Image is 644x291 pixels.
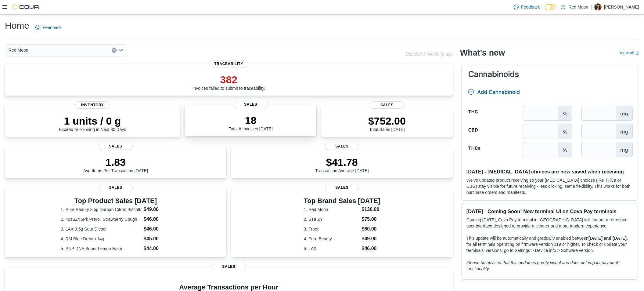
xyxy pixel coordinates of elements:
[588,236,627,241] strong: [DATE] and [DATE]
[362,245,380,252] dd: $46.00
[466,235,633,253] p: This update will be automatically and gradually enabled between , for all terminals operating on ...
[635,51,639,55] svg: External link
[304,216,359,222] dt: 2. STIIIZY
[144,235,171,242] dd: $45.00
[370,101,404,109] span: Sales
[33,21,64,34] a: Feedback
[460,48,505,58] h2: What's new
[12,4,40,10] img: Cova
[315,156,369,168] p: $41.78
[112,48,117,53] button: Clear input
[61,236,141,242] dt: 4. RM Blue Dream 14g
[304,226,359,232] dt: 3. Froot
[144,245,171,252] dd: $44.00
[521,4,540,10] span: Feedback
[304,236,359,242] dt: 4. Pure Beauty
[591,3,592,11] p: |
[594,3,602,11] div: Ester Papazyan
[228,114,272,126] p: 18
[59,115,126,127] p: 1 units / 0 g
[228,114,272,131] div: Total # Invoices [DATE]
[118,48,123,53] button: Open list of options
[466,217,633,229] p: Coming [DATE], Cova Pay terminal in [GEOGRAPHIC_DATA] will feature a refreshed user interface des...
[545,4,558,10] input: Dark Mode
[9,46,28,54] span: Red Moon
[61,246,141,252] dt: 5. PNP DNA Super Lemon Haze
[61,206,141,213] dt: 1. Pure Beauty 3.5g Durban Citron Biscotti
[362,225,380,233] dd: $60.00
[144,216,171,223] dd: $46.00
[192,74,265,91] div: Invoices failed to submit to traceability.
[5,20,29,32] h1: Home
[83,156,148,168] p: 1.83
[569,3,588,11] p: Red Moon
[362,216,380,223] dd: $75.00
[362,206,380,213] dd: $136.00
[406,52,453,56] p: Updated 1 minute(s) ago
[234,101,268,108] span: Sales
[61,226,141,232] dt: 3. LAX 3.5g Sour Diesel
[325,143,359,150] span: Sales
[604,3,639,11] p: [PERSON_NAME]
[362,235,380,242] dd: $49.00
[61,216,141,222] dt: 2. 40sSZY5Pk Preroll Strawberry Cough
[304,246,359,252] dt: 5. LAX
[83,156,148,173] div: Avg Items Per Transaction [DATE]
[466,260,618,271] em: Please be advised that this update is purely visual and does not impact payment functionality.
[144,206,171,213] dd: $49.00
[144,225,171,233] dd: $46.00
[325,184,359,191] span: Sales
[99,143,133,150] span: Sales
[466,169,633,175] h3: [DATE] - [MEDICAL_DATA] choices are now saved when receiving
[466,208,633,214] h3: [DATE] - Coming Soon! New terminal UI on Cova Pay terminals
[75,101,110,109] span: Inventory
[304,197,380,205] h3: Top Brand Sales [DATE]
[212,263,246,270] span: Sales
[43,24,61,31] span: Feedback
[10,284,448,291] h4: Average Transactions per Hour
[620,50,639,55] a: View allExternal link
[315,156,369,173] div: Transaction Average [DATE]
[466,177,633,195] p: We've updated product receiving so your [MEDICAL_DATA] choices (like THCa or CBG) stay visible fo...
[368,115,406,127] p: $752.00
[61,197,171,205] h3: Top Product Sales [DATE]
[99,184,133,191] span: Sales
[511,1,542,13] a: Feedback
[192,74,265,86] p: 382
[304,206,359,213] dt: 1. Red Moon
[59,115,126,132] div: Expired or Expiring in Next 30 Days
[368,115,406,132] div: Total Sales [DATE]
[209,60,248,67] span: Traceability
